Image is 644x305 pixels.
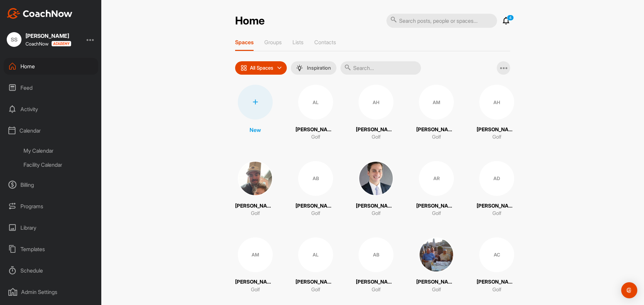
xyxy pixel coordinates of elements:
[477,161,517,217] a: AD[PERSON_NAME]Golf
[416,161,457,217] a: AR[PERSON_NAME]Golf
[4,79,98,96] div: Feed
[311,210,320,217] p: Golf
[235,237,275,294] a: AM[PERSON_NAME]Golf
[298,85,333,120] div: AL
[372,210,381,217] p: Golf
[479,237,514,272] div: AC
[292,39,304,46] p: Lists
[492,286,501,294] p: Golf
[372,133,381,141] p: Golf
[356,85,396,141] a: AH[PERSON_NAME]Golf
[416,202,457,210] p: [PERSON_NAME]
[507,15,514,21] p: 4
[235,161,275,217] a: [PERSON_NAME] AppGolf
[477,237,517,294] a: AC[PERSON_NAME]Golf
[296,85,336,141] a: AL[PERSON_NAME]Golf
[416,237,457,294] a: [PERSON_NAME]Golf
[356,126,396,134] p: [PERSON_NAME]
[477,126,517,134] p: [PERSON_NAME]
[477,278,517,286] p: [PERSON_NAME]
[238,237,273,272] div: AM
[296,161,336,217] a: AB[PERSON_NAME]Golf
[416,278,457,286] p: [PERSON_NAME]
[356,161,396,217] a: [PERSON_NAME]Golf
[25,33,71,39] div: [PERSON_NAME]
[296,202,336,210] p: [PERSON_NAME]
[296,126,336,134] p: [PERSON_NAME]
[251,286,260,294] p: Golf
[4,122,98,139] div: Calendar
[416,126,457,134] p: [PERSON_NAME]
[340,61,421,75] input: Search...
[419,237,454,272] img: square_9f8e8765bf8c473daba4df9c55ed63e7.jpg
[19,144,98,158] div: My Calendar
[19,158,98,172] div: Facility Calendar
[235,278,275,286] p: [PERSON_NAME]
[432,210,441,217] p: Golf
[356,237,396,294] a: AB[PERSON_NAME]Golf
[432,133,441,141] p: Golf
[477,202,517,210] p: [PERSON_NAME]
[25,41,71,47] div: CoachNow
[359,85,393,120] div: AH
[359,237,393,272] div: AB
[479,161,514,196] div: AD
[307,65,331,71] p: Inspiration
[238,161,273,196] img: square_f2de32b707e2363370835d848dda4cd6.jpg
[386,14,497,28] input: Search posts, people or spaces...
[4,262,98,279] div: Schedule
[235,39,254,46] p: Spaces
[359,161,393,196] img: square_c54bb0e8321312cd5f0d852ded9ab271.jpg
[311,133,320,141] p: Golf
[479,85,514,120] div: AH
[372,286,381,294] p: Golf
[51,41,71,47] img: CoachNow acadmey
[7,32,21,47] div: SS
[4,284,98,300] div: Admin Settings
[235,14,265,27] h2: Home
[7,8,72,19] img: CoachNow
[477,85,517,141] a: AH[PERSON_NAME]Golf
[264,39,282,46] p: Groups
[235,202,275,210] p: [PERSON_NAME] App
[416,85,457,141] a: AM[PERSON_NAME]Golf
[298,237,333,272] div: AL
[621,282,637,298] div: Open Intercom Messenger
[4,101,98,118] div: Activity
[356,202,396,210] p: [PERSON_NAME]
[296,65,303,71] img: menuIcon
[4,219,98,236] div: Library
[432,286,441,294] p: Golf
[4,241,98,257] div: Templates
[419,161,454,196] div: AR
[492,210,501,217] p: Golf
[251,210,260,217] p: Golf
[4,198,98,215] div: Programs
[240,65,247,71] img: icon
[296,278,336,286] p: [PERSON_NAME]
[250,65,273,71] p: All Spaces
[250,126,261,134] p: New
[4,176,98,193] div: Billing
[419,85,454,120] div: AM
[314,39,336,46] p: Contacts
[298,161,333,196] div: AB
[296,237,336,294] a: AL[PERSON_NAME]Golf
[492,133,501,141] p: Golf
[311,286,320,294] p: Golf
[4,58,98,75] div: Home
[356,278,396,286] p: [PERSON_NAME]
